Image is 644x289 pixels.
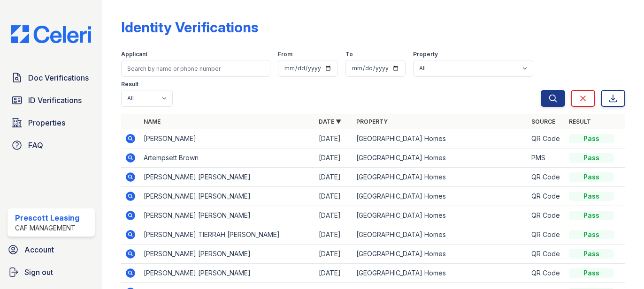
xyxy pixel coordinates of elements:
td: [GEOGRAPHIC_DATA] Homes [353,206,528,225]
td: [DATE] [315,225,353,245]
a: ID Verifications [8,91,95,110]
td: [PERSON_NAME] [PERSON_NAME] [140,264,315,283]
td: QR Code [528,264,565,283]
td: QR Code [528,225,565,245]
td: Artempsett Brown [140,148,315,168]
a: Properties [8,113,95,132]
a: Source [531,118,555,125]
td: [DATE] [315,168,353,187]
td: [PERSON_NAME] [PERSON_NAME] [140,206,315,225]
input: Search by name or phone number [121,60,270,77]
div: Pass [569,249,614,259]
a: Name [144,118,161,125]
td: [PERSON_NAME] [PERSON_NAME] [140,168,315,187]
label: Applicant [121,51,147,58]
td: [DATE] [315,129,353,148]
a: FAQ [8,136,95,155]
div: Pass [569,211,614,220]
div: Identity Verifications [121,19,258,36]
td: QR Code [528,245,565,264]
a: Account [4,240,99,259]
div: Pass [569,134,614,143]
td: [GEOGRAPHIC_DATA] Homes [353,148,528,168]
td: [GEOGRAPHIC_DATA] Homes [353,245,528,264]
span: ID Verifications [28,95,82,106]
td: [GEOGRAPHIC_DATA] Homes [353,187,528,206]
td: QR Code [528,129,565,148]
label: Property [413,51,438,58]
td: [DATE] [315,148,353,168]
td: [GEOGRAPHIC_DATA] Homes [353,168,528,187]
td: QR Code [528,206,565,225]
td: QR Code [528,187,565,206]
a: Doc Verifications [8,68,95,87]
label: From [278,51,292,58]
td: [DATE] [315,245,353,264]
td: [DATE] [315,206,353,225]
a: Property [356,118,388,125]
td: [GEOGRAPHIC_DATA] Homes [353,129,528,148]
div: Pass [569,230,614,239]
td: [GEOGRAPHIC_DATA] Homes [353,264,528,283]
td: QR Code [528,168,565,187]
td: [DATE] [315,264,353,283]
td: [GEOGRAPHIC_DATA] Homes [353,225,528,245]
label: To [345,51,353,58]
td: PMS [528,148,565,168]
div: Prescott Leasing [15,212,79,223]
td: [PERSON_NAME] [PERSON_NAME] [140,187,315,206]
div: Pass [569,192,614,201]
td: [PERSON_NAME] [PERSON_NAME] [140,245,315,264]
a: Sign out [4,263,99,282]
img: CE_Logo_Blue-a8612792a0a2168367f1c8372b55b34899dd931a85d93a1a3d3e32e68fde9ad4.png [4,25,99,43]
span: FAQ [28,140,43,151]
a: Date ▼ [319,118,341,125]
label: Result [121,81,138,88]
div: Pass [569,268,614,278]
div: Pass [569,172,614,182]
span: Sign out [24,267,53,278]
span: Doc Verifications [28,72,89,83]
div: Pass [569,153,614,163]
td: [PERSON_NAME] [140,129,315,148]
td: [PERSON_NAME] TIERRAH [PERSON_NAME] [140,225,315,245]
a: Result [569,118,591,125]
div: CAF Management [15,223,79,233]
span: Account [24,244,54,255]
td: [DATE] [315,187,353,206]
span: Properties [28,117,65,128]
